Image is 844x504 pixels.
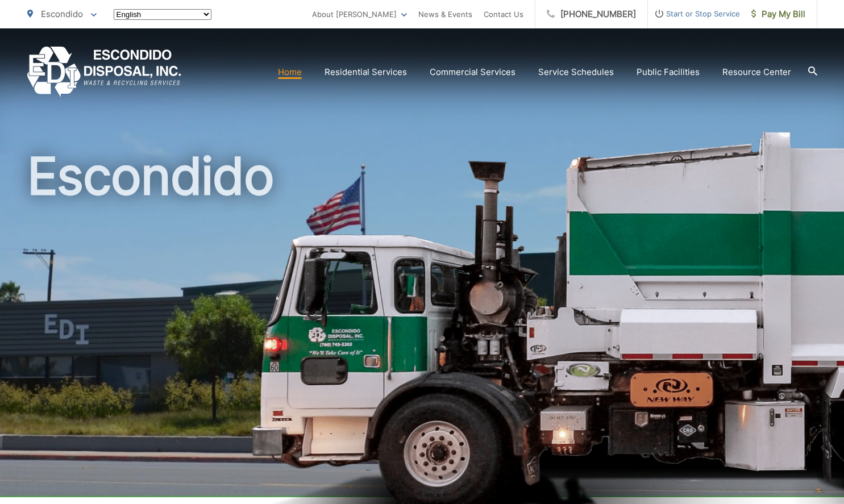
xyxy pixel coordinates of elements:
a: Commercial Services [430,65,515,79]
span: Escondido [41,9,83,19]
a: EDCD logo. Return to the homepage. [27,47,181,97]
a: Home [278,65,302,79]
a: Service Schedules [538,65,614,79]
select: Select a language [114,9,211,20]
span: Pay My Bill [751,7,805,21]
a: News & Events [418,7,472,21]
a: About [PERSON_NAME] [312,7,407,21]
a: Resource Center [722,65,791,79]
a: Residential Services [325,65,407,79]
a: Contact Us [484,7,523,21]
a: Public Facilities [637,65,700,79]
